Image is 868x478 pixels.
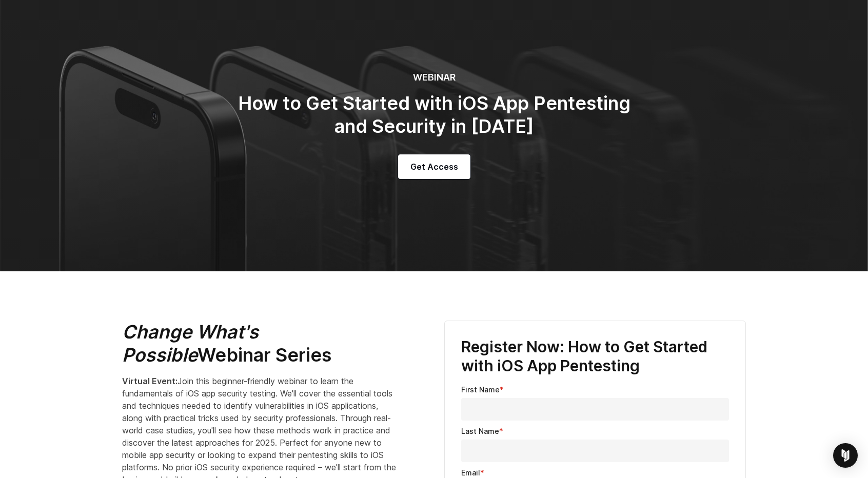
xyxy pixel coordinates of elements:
[461,337,729,376] h3: Register Now: How to Get Started with iOS App Pentesting
[461,385,500,394] span: First Name
[461,468,480,477] span: Email
[833,443,858,468] div: Open Intercom Messenger
[122,376,177,386] strong: Virtual Event:
[229,92,639,138] h2: How to Get Started with iOS App Pentesting and Security in [DATE]
[461,427,499,435] span: Last Name
[122,321,399,367] h2: Webinar Series
[229,72,639,84] h6: WEBINAR
[410,161,458,173] span: Get Access
[398,154,470,179] a: Get Access
[122,321,259,366] em: Change What's Possible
